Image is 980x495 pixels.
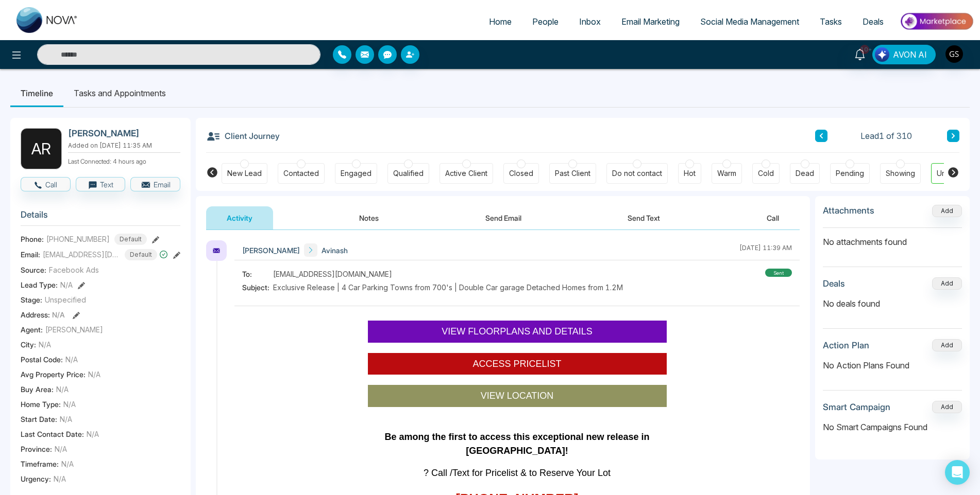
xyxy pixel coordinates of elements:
[932,401,962,413] button: Add
[16,7,78,33] img: Nova CRM Logo
[76,177,126,191] button: Text
[555,168,590,179] div: Past Client
[489,16,512,27] span: Home
[860,45,869,54] span: 10+
[465,206,542,229] button: Send Email
[21,309,65,320] span: Address:
[932,206,962,215] span: Add
[758,168,774,179] div: Cold
[273,269,392,279] span: [EMAIL_ADDRESS][DOMAIN_NAME]
[848,45,872,63] a: 10+
[823,278,845,289] h3: Deals
[68,155,180,166] p: Last Connected: 4 hours ago
[809,12,852,31] a: Tasks
[125,249,157,260] span: Default
[61,458,74,469] span: N/A
[273,282,623,293] span: Exclusive Release | 4 Car Parking Towns from 700's | Double Car garage Detached Homes from 1.2M
[823,359,962,372] p: No Action Plans Found
[49,264,99,275] span: Facebook Ads
[21,279,58,290] span: Lead Type:
[227,168,262,179] div: New Lead
[611,12,690,31] a: Email Marketing
[820,16,842,27] span: Tasks
[21,399,61,410] span: Home Type :
[206,128,280,144] h3: Client Journey
[341,168,371,179] div: Engaged
[39,339,51,350] span: N/A
[21,354,63,365] span: Postal Code :
[21,128,62,169] div: A R
[823,205,874,216] h3: Attachments
[445,168,487,179] div: Active Client
[242,269,273,279] span: To:
[21,294,42,305] span: Stage:
[690,12,809,31] a: Social Media Management
[63,79,176,107] li: Tasks and Appointments
[621,16,680,27] span: Email Marketing
[393,168,424,179] div: Qualified
[322,245,348,256] span: Avinash
[242,282,273,293] span: Subject:
[932,277,962,290] button: Add
[823,421,962,433] p: No Smart Campaigns Found
[60,279,73,290] span: N/A
[52,310,65,319] span: N/A
[56,384,69,395] span: N/A
[932,205,962,217] button: Add
[21,414,57,425] span: Start Date :
[479,12,522,31] a: Home
[796,168,814,179] div: Dead
[21,444,52,454] span: Province :
[21,339,36,350] span: City :
[339,206,399,229] button: Notes
[522,12,569,31] a: People
[21,473,51,484] span: Urgency :
[68,128,176,138] h2: [PERSON_NAME]
[945,45,963,63] img: User Avatar
[21,209,180,225] h3: Details
[10,79,63,107] li: Timeline
[700,16,799,27] span: Social Media Management
[45,324,103,335] span: [PERSON_NAME]
[765,269,792,277] div: sent
[21,429,84,439] span: Last Contact Date :
[739,243,792,257] div: [DATE] 11:39 AM
[717,168,736,179] div: Warm
[55,444,67,454] span: N/A
[899,10,974,33] img: Market-place.gif
[87,429,99,439] span: N/A
[242,245,300,256] span: [PERSON_NAME]
[532,16,559,27] span: People
[206,206,273,229] button: Activity
[823,228,962,248] p: No attachments found
[607,206,681,229] button: Send Text
[283,168,319,179] div: Contacted
[54,473,66,484] span: N/A
[21,177,71,191] button: Call
[45,294,86,305] span: Unspecified
[21,458,59,469] span: Timeframe :
[88,369,100,380] span: N/A
[932,339,962,351] button: Add
[65,354,78,365] span: N/A
[60,414,72,425] span: N/A
[852,12,894,31] a: Deals
[863,16,884,27] span: Deals
[21,324,43,335] span: Agent:
[746,206,800,229] button: Call
[875,47,889,62] img: Lead Flow
[21,234,44,244] span: Phone:
[945,460,970,485] div: Open Intercom Messenger
[823,402,890,412] h3: Smart Campaign
[684,168,696,179] div: Hot
[612,168,662,179] div: Do not contact
[43,249,120,260] span: [EMAIL_ADDRESS][DOMAIN_NAME]
[893,48,927,61] span: AVON AI
[509,168,533,179] div: Closed
[21,384,54,395] span: Buy Area :
[872,45,936,64] button: AVON AI
[823,297,962,310] p: No deals found
[937,168,978,179] div: Unspecified
[46,234,110,244] span: [PHONE_NUMBER]
[836,168,864,179] div: Pending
